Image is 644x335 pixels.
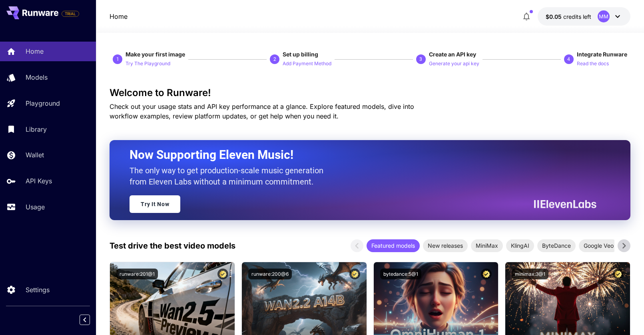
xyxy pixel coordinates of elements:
[563,13,591,20] span: credits left
[429,60,479,68] p: Generate your api key
[367,239,420,252] div: Featured models
[429,51,476,58] span: Create an API key
[577,51,627,58] span: Integrate Runware
[598,10,610,22] div: MM
[423,239,468,252] div: New releases
[419,56,422,63] p: 3
[506,239,534,252] div: KlingAI
[579,242,618,250] span: Google Veo
[110,87,630,98] h3: Welcome to Runware!
[130,165,329,187] p: The only way to get production-scale music generation from Eleven Labs without a minimum commitment.
[26,202,45,212] p: Usage
[116,269,158,279] button: runware:201@1
[126,60,170,68] p: Try The Playground
[577,58,609,68] button: Read the docs
[126,51,185,58] span: Make your first image
[126,58,170,68] button: Try The Playground
[86,313,96,327] div: Collapse sidebar
[367,242,420,250] span: Featured models
[512,269,548,279] button: minimax:3@1
[62,11,79,17] span: TRIAL
[110,12,128,21] a: Home
[283,60,331,68] p: Add Payment Method
[80,315,90,325] button: Collapse sidebar
[110,12,128,21] nav: breadcrumb
[116,56,119,63] p: 1
[217,269,228,279] button: Certified Model – Vetted for best performance and includes a commercial license.
[481,269,492,279] button: Certified Model – Vetted for best performance and includes a commercial license.
[130,147,590,162] h2: Now Supporting Eleven Music!
[579,239,618,252] div: Google Veo
[349,269,360,279] button: Certified Model – Vetted for best performance and includes a commercial license.
[248,269,292,279] button: runware:200@6
[613,269,624,279] button: Certified Model – Vetted for best performance and includes a commercial license.
[537,242,576,250] span: ByteDance
[471,239,503,252] div: MiniMax
[26,150,44,160] p: Wallet
[26,46,44,56] p: Home
[546,12,591,21] div: $0.05
[273,56,276,63] p: 2
[26,72,48,82] p: Models
[538,7,630,26] button: $0.05MM
[506,242,534,250] span: KlingAI
[26,98,60,108] p: Playground
[546,13,563,20] span: $0.05
[380,269,421,279] button: bytedance:5@1
[567,56,570,63] p: 4
[110,240,235,252] p: Test drive the best video models
[423,242,468,250] span: New releases
[26,285,50,295] p: Settings
[130,195,180,213] a: Try It Now
[26,176,52,186] p: API Keys
[283,51,318,58] span: Set up billing
[62,9,79,18] span: Add your payment card to enable full platform functionality.
[471,242,503,250] span: MiniMax
[577,60,609,68] p: Read the docs
[429,58,479,68] button: Generate your api key
[26,124,47,134] p: Library
[110,102,414,120] span: Check out your usage stats and API key performance at a glance. Explore featured models, dive int...
[537,239,576,252] div: ByteDance
[283,58,331,68] button: Add Payment Method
